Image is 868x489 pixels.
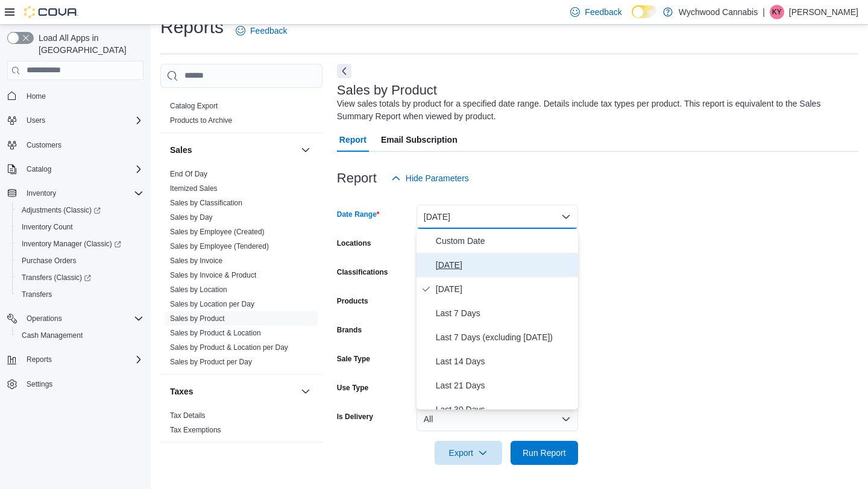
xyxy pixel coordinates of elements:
[170,241,269,251] span: Sales by Employee (Tendered)
[337,354,370,364] label: Sale Type
[12,202,148,219] a: Adjustments (Classic)
[160,99,322,132] div: Products
[250,25,287,37] span: Feedback
[17,237,126,251] a: Inventory Manager (Classic)
[523,447,566,459] span: Run Report
[12,286,148,303] button: Transfers
[17,203,105,217] a: Adjustments (Classic)
[170,199,242,207] a: Sales by Classification
[436,402,573,417] span: Last 30 Days
[22,89,143,104] span: Home
[17,237,143,251] span: Inventory Manager (Classic)
[170,300,254,308] a: Sales by Location per Day
[22,113,50,128] button: Users
[170,102,218,110] a: Catalog Export
[2,351,148,368] button: Reports
[298,143,313,157] button: Sales
[27,188,56,198] span: Inventory
[298,75,313,89] button: Products
[22,89,51,104] a: Home
[24,6,78,18] img: Cova
[170,299,254,309] span: Sales by Location per Day
[170,343,288,352] a: Sales by Product & Location per Day
[789,5,858,19] p: [PERSON_NAME]
[417,205,578,229] button: [DATE]
[27,379,52,389] span: Settings
[170,385,296,397] button: Taxes
[436,330,573,344] span: Last 7 Days (excluding [DATE])
[436,306,573,320] span: Last 7 Days
[170,285,227,294] span: Sales by Location
[337,64,351,78] button: Next
[12,235,148,252] a: Inventory Manager (Classic)
[337,210,380,219] label: Date Range
[27,140,61,150] span: Customers
[170,144,192,156] h3: Sales
[170,411,206,420] span: Tax Details
[511,441,578,465] button: Run Report
[170,314,225,323] a: Sales by Product
[772,5,782,19] span: KY
[170,385,193,397] h3: Taxes
[22,311,67,326] button: Operations
[170,228,265,236] a: Sales by Employee (Created)
[12,269,148,286] a: Transfers (Classic)
[170,426,221,434] a: Tax Exemptions
[170,328,261,338] span: Sales by Product & Location
[170,357,252,367] span: Sales by Product per Day
[22,290,52,299] span: Transfers
[27,355,52,364] span: Reports
[2,185,148,202] button: Inventory
[337,98,852,123] div: View sales totals by product for a specified date range. Details include tax types per product. T...
[2,161,148,178] button: Catalog
[170,256,222,266] span: Sales by Invoice
[435,441,502,465] button: Export
[337,325,362,335] label: Brands
[22,205,101,215] span: Adjustments (Classic)
[160,15,224,39] h1: Reports
[770,5,784,19] div: Kristina Yin
[22,311,143,326] span: Operations
[763,5,765,19] p: |
[12,327,148,344] button: Cash Management
[436,354,573,369] span: Last 14 Days
[2,112,148,129] button: Users
[7,83,143,425] nav: Complex example
[170,144,296,156] button: Sales
[585,6,621,18] span: Feedback
[27,314,62,323] span: Operations
[632,5,657,18] input: Dark Mode
[2,136,148,154] button: Customers
[2,87,148,105] button: Home
[170,270,256,280] span: Sales by Invoice & Product
[170,184,218,193] span: Itemized Sales
[337,267,388,277] label: Classifications
[337,412,373,422] label: Is Delivery
[17,254,143,268] span: Purchase Orders
[160,408,322,442] div: Taxes
[170,314,225,323] span: Sales by Product
[436,282,573,296] span: [DATE]
[170,184,218,193] a: Itemized Sales
[170,169,207,179] span: End Of Day
[22,352,57,367] button: Reports
[17,328,87,343] a: Cash Management
[337,296,368,306] label: Products
[17,328,143,343] span: Cash Management
[17,203,143,217] span: Adjustments (Classic)
[170,213,213,222] a: Sales by Day
[22,222,73,232] span: Inventory Count
[406,172,469,184] span: Hide Parameters
[22,376,143,391] span: Settings
[170,358,252,366] a: Sales by Product per Day
[22,162,143,176] span: Catalog
[22,273,91,282] span: Transfers (Classic)
[436,258,573,272] span: [DATE]
[386,166,474,190] button: Hide Parameters
[34,32,143,56] span: Load All Apps in [GEOGRAPHIC_DATA]
[337,383,368,393] label: Use Type
[22,186,143,201] span: Inventory
[170,329,261,337] a: Sales by Product & Location
[436,378,573,393] span: Last 21 Days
